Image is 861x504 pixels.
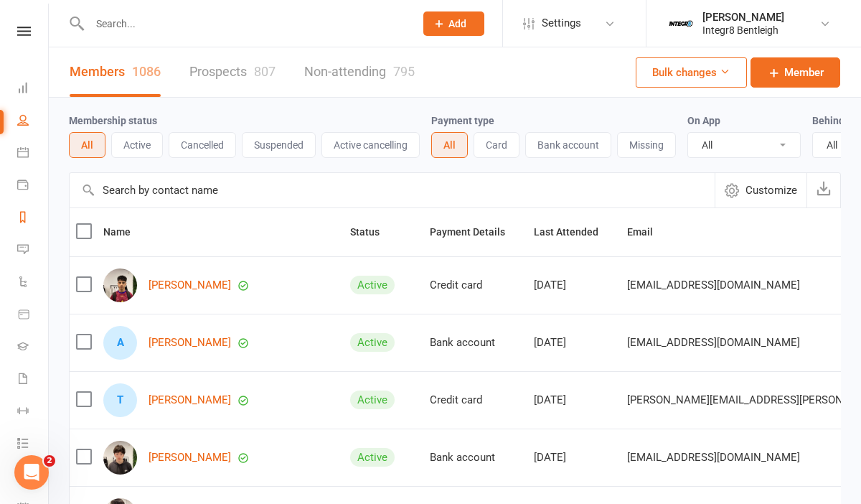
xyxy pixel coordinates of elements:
a: Reports [17,202,50,235]
button: Suspended [242,132,316,158]
button: Bank account [525,132,611,158]
button: Active [111,132,163,158]
div: Bank account [430,337,521,349]
button: Bulk changes [636,57,747,88]
img: Luke [103,269,137,302]
div: Alfie [103,326,137,360]
div: 807 [254,64,276,79]
label: Payment type [431,115,494,126]
button: Missing [617,132,676,158]
div: [DATE] [534,394,614,406]
button: Name [103,223,146,241]
span: Add [448,18,466,29]
div: 795 [393,64,415,79]
a: Members1086 [70,47,161,97]
div: Bank account [430,452,521,464]
div: Active [350,276,395,294]
input: Search... [85,14,405,34]
label: Membership status [69,115,157,126]
button: Cancelled [169,132,236,158]
label: On App [687,115,720,126]
a: [PERSON_NAME] [149,452,231,464]
span: Status [350,226,395,238]
button: Last Attended [534,223,614,241]
button: All [69,132,105,158]
a: Product Sales [17,299,50,332]
button: Payment Details [430,223,521,241]
span: [EMAIL_ADDRESS][DOMAIN_NAME] [627,271,800,299]
span: Customize [745,182,797,199]
span: Last Attended [534,226,614,238]
a: [PERSON_NAME] [149,279,231,291]
span: Settings [542,7,581,39]
div: [DATE] [534,452,614,464]
img: thumb_image1744022220.png [667,9,695,38]
a: Member [751,57,840,88]
span: 2 [44,455,55,467]
div: [PERSON_NAME] [702,11,784,24]
a: Dashboard [17,73,50,106]
span: [EMAIL_ADDRESS][DOMAIN_NAME] [627,444,800,471]
span: Name [103,226,146,238]
a: Prospects807 [189,47,276,97]
div: Credit card [430,394,521,406]
input: Search by contact name [70,173,715,207]
div: [DATE] [534,279,614,291]
div: [DATE] [534,337,614,349]
span: [EMAIL_ADDRESS][DOMAIN_NAME] [627,329,800,356]
a: Calendar [17,138,50,170]
span: Email [627,226,669,238]
div: Active [350,333,395,352]
a: [PERSON_NAME] [149,394,231,406]
span: Member [784,64,824,81]
iframe: Intercom live chat [14,455,49,490]
div: Active [350,448,395,467]
button: Add [423,11,484,36]
a: People [17,106,50,138]
button: Customize [715,173,806,207]
div: Credit card [430,279,521,291]
span: Payment Details [430,226,521,238]
img: Ethan [103,441,137,475]
a: Non-attending795 [304,47,415,97]
div: Integr8 Bentleigh [702,24,784,37]
a: Payments [17,170,50,202]
div: 1086 [132,64,161,79]
button: Card [474,132,519,158]
button: All [431,132,468,158]
div: Tymur [103,383,137,417]
button: Status [350,223,395,241]
button: Active cancelling [321,132,420,158]
button: Email [627,223,669,241]
div: Active [350,391,395,409]
a: [PERSON_NAME] [149,337,231,349]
